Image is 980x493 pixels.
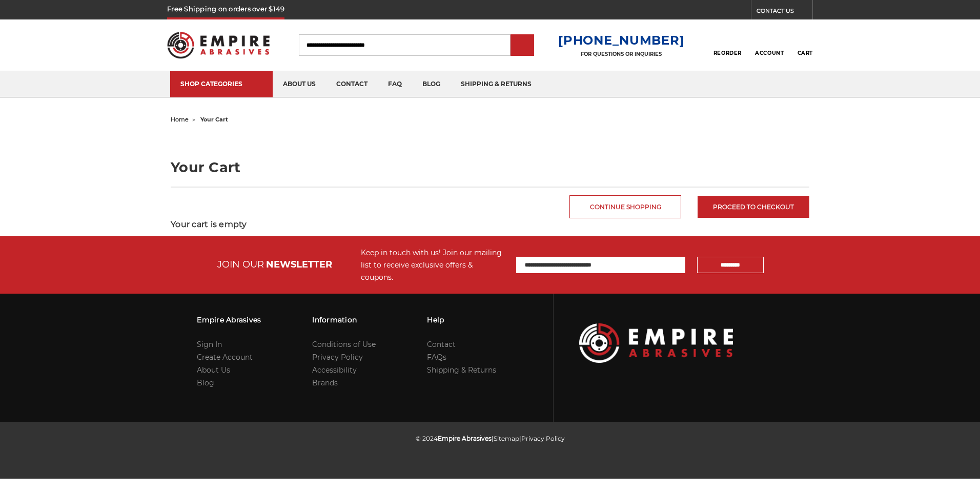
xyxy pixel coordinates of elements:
[171,116,189,123] a: home
[427,365,496,375] a: Shipping & Returns
[312,378,338,387] a: Brands
[197,365,230,375] a: About Us
[755,50,784,56] span: Account
[266,259,332,270] span: NEWSLETTER
[361,246,506,283] div: Keep in touch with us! Join our mailing list to receive exclusive offers & coupons.
[757,5,812,19] a: CONTACT US
[713,50,742,56] span: Reorder
[197,309,261,331] h3: Empire Abrasives
[171,218,809,231] h3: Your cart is empty
[569,195,681,218] a: Continue Shopping
[494,435,519,442] a: Sitemap
[798,50,813,56] span: Cart
[412,71,451,97] a: blog
[273,71,326,97] a: about us
[416,432,565,445] p: © 2024 | |
[200,116,228,123] span: your cart
[197,378,214,387] a: Blog
[698,196,809,218] a: Proceed to checkout
[312,353,363,362] a: Privacy Policy
[558,51,684,57] p: FOR QUESTIONS OR INQUIRIES
[427,309,496,331] h3: Help
[312,340,376,349] a: Conditions of Use
[180,80,262,88] div: SHOP CATEGORIES
[451,71,542,97] a: shipping & returns
[512,35,533,56] input: Submit
[171,160,809,174] h1: Your Cart
[427,340,456,349] a: Contact
[558,33,684,48] a: [PHONE_NUMBER]
[217,259,264,270] span: JOIN OUR
[312,365,357,375] a: Accessibility
[326,71,378,97] a: contact
[197,340,222,349] a: Sign In
[427,353,446,362] a: FAQs
[713,34,742,56] a: Reorder
[197,353,253,362] a: Create Account
[579,323,733,363] img: Empire Abrasives Logo Image
[167,25,270,65] img: Empire Abrasives
[312,309,376,331] h3: Information
[521,435,565,442] a: Privacy Policy
[378,71,412,97] a: faq
[798,34,813,56] a: Cart
[438,435,492,442] span: Empire Abrasives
